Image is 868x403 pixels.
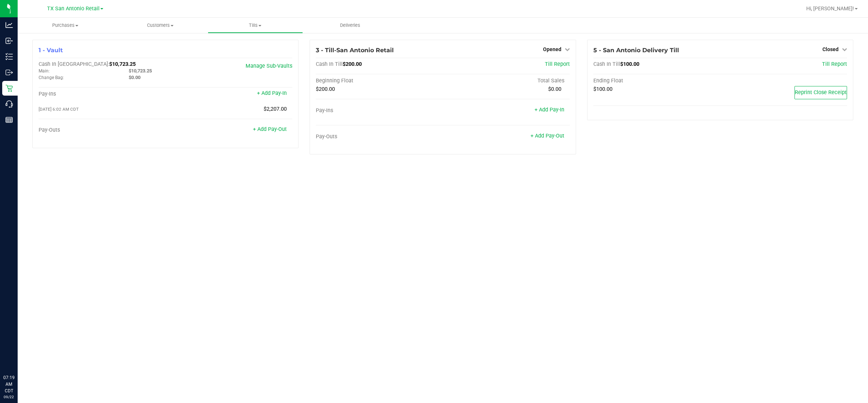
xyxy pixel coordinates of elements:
span: Purchases [18,22,113,29]
span: $100.00 [593,86,612,92]
a: Till Report [545,61,570,67]
span: Deliveries [330,22,370,29]
iframe: Resource center [7,344,29,366]
a: Customers [113,18,208,33]
div: Pay-Outs [39,127,165,133]
inline-svg: Inbound [6,37,13,44]
span: 5 - San Antonio Delivery Till [593,47,679,54]
span: $0.00 [548,86,561,92]
a: Manage Sub-Vaults [246,63,292,69]
span: $100.00 [620,61,639,67]
span: Tills [208,22,303,29]
span: $2,207.00 [264,106,287,112]
span: Hi, [PERSON_NAME]! [806,6,854,11]
a: Purchases [18,18,113,33]
a: + Add Pay-Out [253,126,287,132]
div: Total Sales [443,78,569,84]
inline-svg: Outbound [6,69,13,76]
div: Ending Float [593,78,720,84]
inline-svg: Reports [6,116,13,124]
span: $200.00 [343,61,362,67]
span: Cash In [GEOGRAPHIC_DATA]: [39,61,109,67]
span: $0.00 [129,75,140,80]
span: [DATE] 6:02 AM CDT [39,107,79,112]
span: Cash In Till [593,61,620,67]
div: Beginning Float [316,78,443,84]
span: $10,723.25 [109,61,136,67]
div: Pay-Ins [316,107,443,114]
button: Reprint Close Receipt [794,86,847,99]
p: 09/22 [3,394,14,400]
div: Pay-Ins [39,91,165,97]
span: Closed [822,46,839,52]
a: Tills [208,18,303,33]
a: + Add Pay-In [535,107,564,113]
span: 3 - Till-San Antonio Retail [316,47,394,54]
span: Change Bag: [39,75,64,80]
span: $200.00 [316,86,335,92]
inline-svg: Inventory [6,53,13,60]
a: Till Report [822,61,847,67]
div: Pay-Outs [316,133,443,140]
inline-svg: Retail [6,85,13,92]
p: 07:19 AM CDT [3,374,14,394]
a: Deliveries [303,18,398,33]
span: $10,723.25 [129,68,152,74]
span: Opened [543,46,561,52]
a: + Add Pay-Out [531,133,564,139]
a: + Add Pay-In [257,90,287,96]
span: TX San Antonio Retail [47,6,100,12]
span: Customers [113,22,208,29]
span: 1 - Vault [39,47,63,54]
span: Main: [39,68,50,74]
span: Cash In Till [316,61,343,67]
inline-svg: Analytics [6,21,13,29]
inline-svg: Call Center [6,100,13,108]
span: Reprint Close Receipt [795,89,847,96]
